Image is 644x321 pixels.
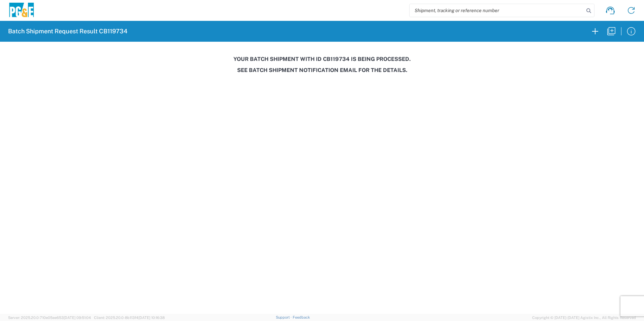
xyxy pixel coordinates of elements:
span: [DATE] 10:16:38 [138,316,165,320]
img: pge [8,3,35,19]
span: Client: 2025.20.0-8b113f4 [94,316,165,320]
a: Support [276,315,293,319]
span: [DATE] 09:51:04 [64,316,91,320]
span: Server: 2025.20.0-710e05ee653 [8,316,91,320]
span: Copyright © [DATE]-[DATE] Agistix Inc., All Rights Reserved [532,315,636,321]
h3: See Batch Shipment Notification email for the details. [5,67,639,73]
input: Shipment, tracking or reference number [410,4,584,17]
h3: Your batch shipment with id CB119734 is being processed. [5,56,639,62]
a: Feedback [293,315,310,319]
h2: Batch Shipment Request Result CB119734 [8,27,127,35]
